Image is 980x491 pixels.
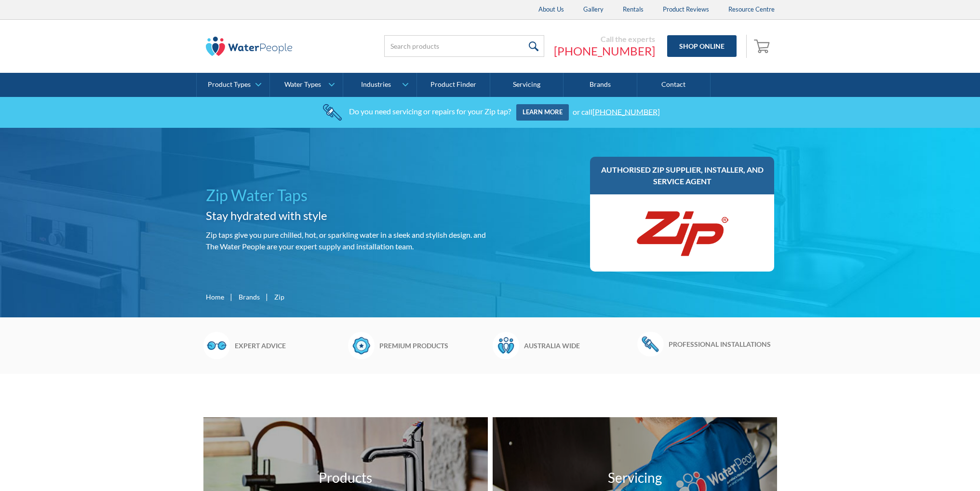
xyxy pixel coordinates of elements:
a: Contact [637,73,711,97]
a: Industries [343,73,416,97]
a: Shop Online [667,35,737,57]
div: Industries [361,81,391,89]
img: Glasses [203,332,230,359]
a: Product Types [197,73,269,97]
img: The Water People [206,37,293,56]
h6: Professional installations [669,339,777,349]
div: Zip [274,292,284,302]
a: Home [206,292,224,302]
h6: Australia wide [524,341,632,351]
div: Do you need servicing or repairs for your Zip tap? [349,107,511,116]
input: Search products [384,35,544,57]
h6: Expert advice [235,341,343,351]
a: Open empty cart [752,35,775,58]
h6: Premium products [379,341,488,351]
h3: Servicing [608,467,662,488]
h3: Authorised Zip supplier, installer, and service agent [600,164,765,187]
a: Learn more [516,104,569,121]
img: Zip [634,204,730,262]
div: | [229,291,234,302]
h3: Products [319,467,372,488]
a: [PHONE_NUMBER] [592,107,660,116]
p: Zip taps give you pure chilled, hot, or sparkling water in a sleek and stylish design. and The Wa... [206,229,486,252]
a: Water Types [270,73,343,97]
a: [PHONE_NUMBER] [554,44,655,58]
img: Badge [348,332,375,359]
img: Waterpeople Symbol [493,332,519,359]
img: Wrench [637,332,664,356]
h1: Zip Water Taps [206,184,486,207]
img: shopping cart [754,38,772,54]
div: Water Types [284,81,321,89]
h2: Stay hydrated with style [206,207,486,224]
div: Call the experts [554,34,655,44]
a: Product Finder [417,73,490,97]
a: Brands [239,292,260,302]
a: Brands [564,73,637,97]
div: or call [573,107,660,116]
div: Product Types [208,81,251,89]
a: Servicing [490,73,564,97]
div: | [265,291,269,302]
